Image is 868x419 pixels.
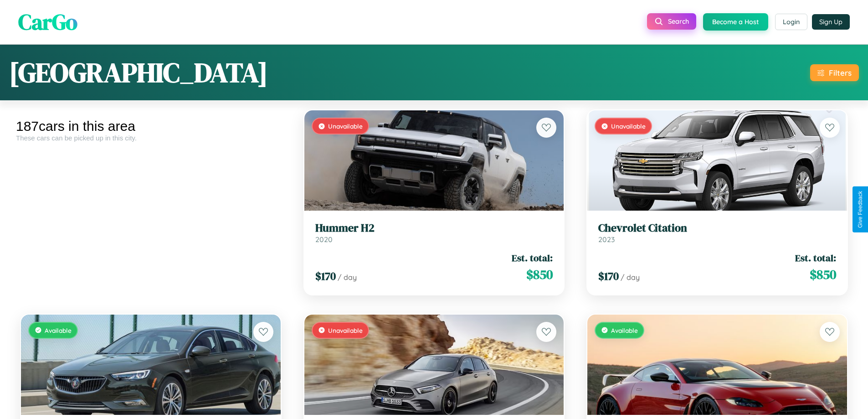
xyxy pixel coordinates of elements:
[315,222,553,235] h3: Hummer H2
[18,7,77,37] span: CarGo
[668,17,689,26] span: Search
[338,273,357,282] span: / day
[598,269,619,284] span: $ 170
[9,54,268,91] h1: [GEOGRAPHIC_DATA]
[647,13,696,30] button: Search
[812,14,850,30] button: Sign Up
[598,222,836,244] a: Chevrolet Citation2023
[598,222,836,235] h3: Chevrolet Citation
[598,235,615,244] span: 2023
[810,265,836,284] span: $ 850
[315,235,333,244] span: 2020
[16,119,286,134] div: 187 cars in this area
[775,14,807,30] button: Login
[857,191,863,228] div: Give Feedback
[611,122,646,130] span: Unavailable
[621,273,640,282] span: / day
[512,251,553,264] span: Est. total:
[16,134,286,142] div: These cars can be picked up in this city.
[810,64,859,81] button: Filters
[315,269,336,284] span: $ 170
[328,122,363,130] span: Unavailable
[611,326,638,334] span: Available
[795,251,836,264] span: Est. total:
[328,326,363,334] span: Unavailable
[703,13,768,31] button: Become a Host
[45,326,72,334] span: Available
[315,222,553,244] a: Hummer H22020
[829,68,852,78] div: Filters
[526,265,553,284] span: $ 850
